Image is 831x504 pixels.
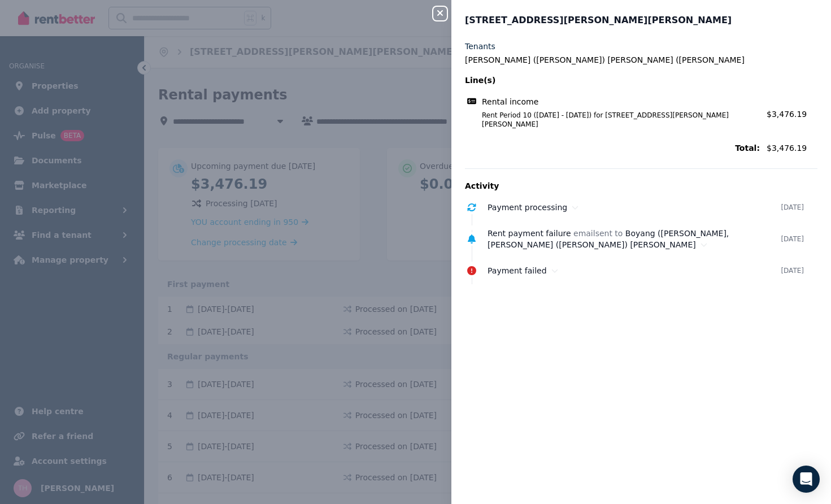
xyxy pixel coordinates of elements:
span: Rent Period 10 ([DATE] - [DATE]) for [STREET_ADDRESS][PERSON_NAME][PERSON_NAME] [468,111,760,129]
time: [DATE] [781,203,804,212]
span: Payment processing [488,203,567,212]
span: $3,476.19 [767,110,807,119]
p: Activity [465,180,817,192]
span: [STREET_ADDRESS][PERSON_NAME][PERSON_NAME] [465,14,732,27]
span: Rental income [482,96,538,107]
span: Rent payment failure [488,229,571,238]
div: Open Intercom Messenger [793,466,820,493]
div: email sent to [488,228,781,250]
span: Payment failed [488,266,547,275]
span: $3,476.19 [767,142,817,154]
label: Tenants [465,41,495,52]
span: Line(s) [465,75,760,86]
span: Total: [465,142,760,154]
time: [DATE] [781,234,804,244]
time: [DATE] [781,266,804,275]
legend: [PERSON_NAME] ([PERSON_NAME]) [PERSON_NAME] ([PERSON_NAME] [465,54,817,66]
